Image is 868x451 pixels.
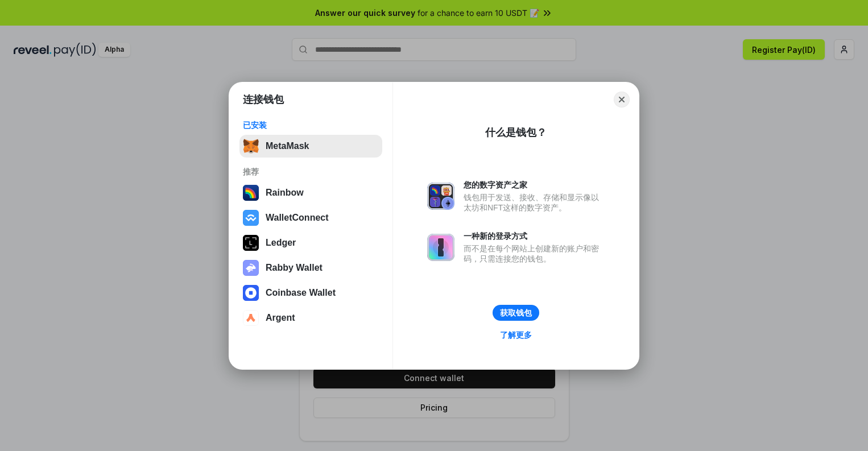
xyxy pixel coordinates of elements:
button: 获取钱包 [493,305,539,321]
button: Argent [239,307,382,329]
div: 而不是在每个网站上创建新的账户和密码，只需连接您的钱包。 [464,243,605,264]
div: Argent [266,313,295,323]
div: 了解更多 [500,330,532,340]
div: 您的数字资产之家 [464,180,605,190]
div: 推荐 [243,167,379,177]
button: Close [614,92,630,107]
img: svg+xml,%3Csvg%20width%3D%2228%22%20height%3D%2228%22%20viewBox%3D%220%200%2028%2028%22%20fill%3D... [243,285,259,301]
button: Rainbow [239,181,382,204]
img: svg+xml,%3Csvg%20xmlns%3D%22http%3A%2F%2Fwww.w3.org%2F2000%2Fsvg%22%20fill%3D%22none%22%20viewBox... [243,260,259,276]
button: WalletConnect [239,206,382,229]
img: svg+xml,%3Csvg%20width%3D%22120%22%20height%3D%22120%22%20viewBox%3D%220%200%20120%20120%22%20fil... [243,185,259,201]
h1: 连接钱包 [243,93,284,106]
button: Rabby Wallet [239,256,382,279]
div: 钱包用于发送、接收、存储和显示像以太坊和NFT这样的数字资产。 [464,192,605,213]
div: Rainbow [266,188,304,198]
div: Coinbase Wallet [266,288,336,298]
div: 一种新的登录方式 [464,231,605,241]
button: Coinbase Wallet [239,282,382,304]
div: WalletConnect [266,213,329,223]
img: svg+xml,%3Csvg%20xmlns%3D%22http%3A%2F%2Fwww.w3.org%2F2000%2Fsvg%22%20fill%3D%22none%22%20viewBox... [427,183,454,210]
img: svg+xml,%3Csvg%20width%3D%2228%22%20height%3D%2228%22%20viewBox%3D%220%200%2028%2028%22%20fill%3D... [243,210,259,226]
div: 已安装 [243,120,379,130]
a: 了解更多 [493,328,539,342]
div: 获取钱包 [500,308,532,318]
div: MetaMask [266,141,309,151]
button: Ledger [239,231,382,254]
img: svg+xml,%3Csvg%20xmlns%3D%22http%3A%2F%2Fwww.w3.org%2F2000%2Fsvg%22%20width%3D%2228%22%20height%3... [243,235,259,251]
img: svg+xml,%3Csvg%20width%3D%2228%22%20height%3D%2228%22%20viewBox%3D%220%200%2028%2028%22%20fill%3D... [243,310,259,326]
div: 什么是钱包？ [485,126,547,139]
img: svg+xml,%3Csvg%20xmlns%3D%22http%3A%2F%2Fwww.w3.org%2F2000%2Fsvg%22%20fill%3D%22none%22%20viewBox... [427,234,454,261]
div: Rabby Wallet [266,263,323,273]
img: svg+xml,%3Csvg%20fill%3D%22none%22%20height%3D%2233%22%20viewBox%3D%220%200%2035%2033%22%20width%... [243,138,259,154]
div: Ledger [266,238,296,248]
button: MetaMask [239,135,382,158]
